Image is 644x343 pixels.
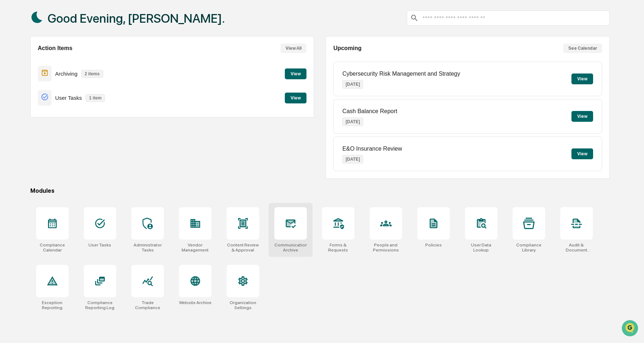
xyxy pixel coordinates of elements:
div: Content Review & Approval [227,242,259,253]
a: 🔎Data Lookup [4,102,48,115]
span: Preclearance [14,91,47,98]
h1: Good Evening, [PERSON_NAME]. [48,11,225,26]
h2: Action Items [38,45,73,52]
div: Communications Archive [274,242,307,253]
h2: Upcoming [333,45,361,52]
div: Forms & Requests [322,242,354,253]
div: 🔎 [7,105,13,111]
a: View [285,94,306,101]
a: View [285,70,306,77]
div: User Tasks [88,242,111,248]
span: Pylon [72,122,87,128]
button: View All [280,44,306,53]
p: Cybersecurity Risk Management and Strategy [342,71,460,77]
a: Powered byPylon [51,122,87,128]
button: Start new chat [123,57,131,66]
p: [DATE] [342,155,363,164]
span: Data Lookup [14,104,45,112]
div: Organization Settings [227,300,259,310]
button: View [571,73,593,84]
div: Website Archive [179,300,212,305]
div: Compliance Reporting Log [84,300,116,310]
div: User Data Lookup [465,242,497,253]
p: [DATE] [342,117,363,126]
div: Exception Reporting [36,300,69,310]
p: E&O Insurance Review [342,146,402,152]
div: 🗄️ [52,92,58,97]
iframe: Open customer support [621,319,640,339]
button: View [285,93,306,103]
div: Policies [425,242,442,248]
img: 1746055101610-c473b297-6a78-478c-a979-82029cc54cd1 [7,55,20,68]
div: Trade Compliance [131,300,164,310]
p: Archiving [55,71,78,77]
div: Compliance Library [513,242,545,253]
div: Modules [30,187,610,194]
button: See Calendar [563,44,602,53]
div: Audit & Document Logs [560,242,593,253]
div: Administrator Tasks [131,242,164,253]
button: View [571,111,593,122]
span: Attestations [60,91,90,98]
p: 2 items [81,70,103,78]
div: People and Permissions [370,242,402,253]
div: Compliance Calendar [36,242,69,253]
a: 🖐️Preclearance [4,88,49,101]
button: View [285,68,306,79]
p: User Tasks [55,95,82,101]
a: 🗄️Attestations [49,88,92,101]
div: We're available if you need us! [25,62,91,68]
p: Cash Balance Report [342,108,397,115]
div: 🖐️ [7,92,13,97]
p: [DATE] [342,80,363,89]
div: Vendor Management [179,242,212,253]
p: How can we help? [7,15,131,27]
div: Start new chat [25,55,118,62]
p: 1 item [86,94,105,102]
button: View [571,148,593,159]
